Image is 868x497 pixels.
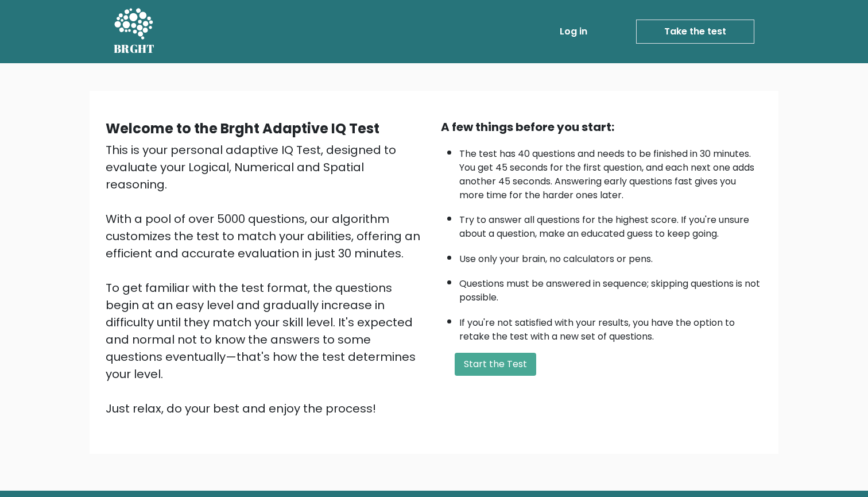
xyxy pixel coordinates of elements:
button: Start the Test [455,353,536,376]
div: A few things before you start: [441,118,762,136]
a: Take the test [636,20,754,44]
li: Try to answer all questions for the highest score. If you're unsure about a question, make an edu... [459,207,762,241]
li: If you're not satisfied with your results, you have the option to retake the test with a new set ... [459,310,762,344]
a: BRGHT [114,5,155,59]
div: This is your personal adaptive IQ Test, designed to evaluate your Logical, Numerical and Spatial ... [106,141,427,417]
a: Log in [555,20,592,43]
b: Welcome to the Brght Adaptive IQ Test [106,119,379,138]
h5: BRGHT [114,42,155,56]
li: The test has 40 questions and needs to be finished in 30 minutes. You get 45 seconds for the firs... [459,141,762,202]
li: Questions must be answered in sequence; skipping questions is not possible. [459,271,762,305]
li: Use only your brain, no calculators or pens. [459,246,762,266]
